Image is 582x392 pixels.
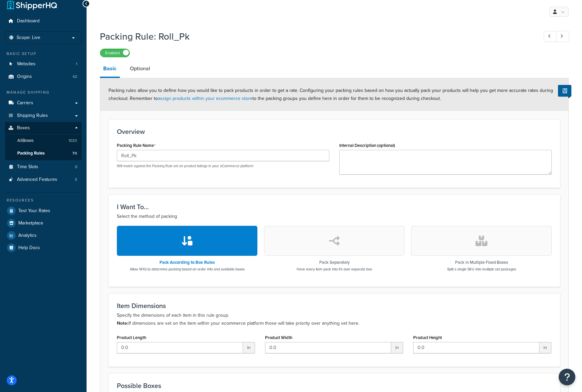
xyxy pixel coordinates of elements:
[5,242,82,254] a: Help Docs
[5,122,82,160] li: Boxes
[556,31,569,42] a: Next Record
[75,164,77,170] span: 0
[5,147,82,160] a: Packing Rules70
[117,164,329,169] p: Will match against the Packing Rule set on product listings in your eCommerce platform
[5,122,82,134] a: Boxes
[5,205,82,217] a: Test Your Rates
[100,30,531,43] h1: Packing Rule: Roll_Pk
[5,147,82,160] li: Packing Rules
[17,74,32,80] span: Origins
[75,177,77,183] span: 5
[447,260,516,265] h3: Pack in Multiple Fixed Boxes
[158,95,252,102] a: assign products within your ecommerce store
[18,220,43,226] span: Marketplace
[76,61,77,67] span: 1
[17,125,30,131] span: Boxes
[117,212,552,220] p: Select the method of packing
[297,260,372,265] h3: Pack Separately
[391,342,403,353] span: in
[117,203,552,210] h3: I Want To...
[5,217,82,229] a: Marketplace
[5,174,82,186] li: Advanced Features
[17,138,34,144] span: All Boxes
[413,335,442,340] label: Product Height
[130,260,245,265] h3: Pack According to Box Rules
[5,110,82,122] a: Shipping Rules
[5,71,82,83] a: Origins42
[5,97,82,109] a: Carriers
[5,58,82,70] a: Websites1
[5,197,82,203] div: Resources
[117,320,129,327] b: Note:
[17,164,38,170] span: Time Slots
[18,245,40,251] span: Help Docs
[5,229,82,241] a: Analytics
[5,51,82,57] div: Basic Setup
[127,61,153,77] a: Optional
[17,61,36,67] span: Websites
[5,135,82,147] a: AllBoxes1020
[17,18,40,24] span: Dashboard
[447,266,516,272] p: Split a single SKU into multiple set packages
[5,58,82,70] li: Websites
[558,85,571,97] button: Show Help Docs
[559,369,575,385] button: Open Resource Center
[73,74,77,80] span: 42
[117,335,146,340] label: Product Length
[339,143,395,148] label: Internal Description (optional)
[117,382,552,389] h3: Possible Boxes
[243,342,255,353] span: in
[5,15,82,27] a: Dashboard
[539,342,551,353] span: in
[130,266,245,272] p: Allow SHQ to determine packing based on order info and available boxes
[117,311,552,327] p: Specify the dimensions of each item in this rule group. If dimensions are set on the item within ...
[109,87,553,102] span: Packing rules allow you to define how you would like to pack products in order to get a rate. Con...
[5,161,82,173] li: Time Slots
[100,61,120,78] a: Basic
[18,233,37,238] span: Analytics
[117,128,552,135] h3: Overview
[297,266,372,272] p: Have every item pack into it's own separate box
[5,161,82,173] a: Time Slots0
[5,90,82,95] div: Manage Shipping
[17,177,57,183] span: Advanced Features
[17,35,40,41] span: Scope: Live
[17,151,45,156] span: Packing Rules
[5,71,82,83] li: Origins
[5,174,82,186] a: Advanced Features5
[100,49,130,57] label: Enabled
[544,31,557,42] a: Previous Record
[72,151,77,156] span: 70
[69,138,77,144] span: 1020
[17,100,33,106] span: Carriers
[17,113,48,119] span: Shipping Rules
[265,335,292,340] label: Product Width
[18,208,50,214] span: Test Your Rates
[117,302,552,309] h3: Item Dimensions
[117,143,155,148] label: Packing Rule Name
